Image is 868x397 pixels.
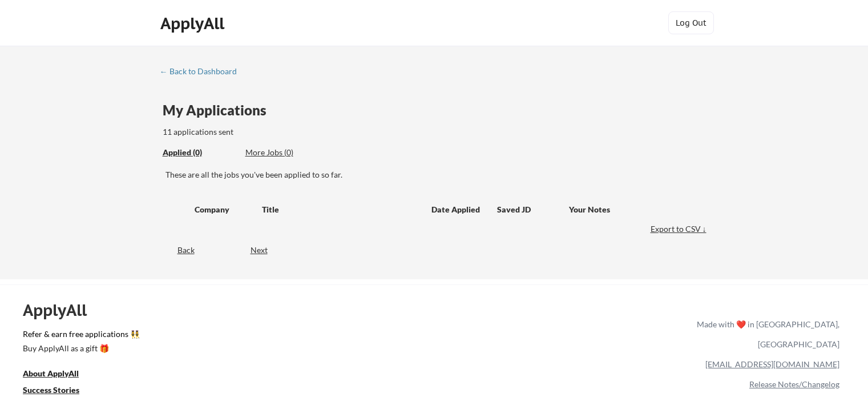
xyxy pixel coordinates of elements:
div: These are job applications we think you'd be a good fit for, but couldn't apply you to automatica... [245,147,329,159]
div: Your Notes [569,204,699,215]
u: Success Stories [23,385,79,395]
div: ApplyAll [23,300,100,320]
a: Release Notes/Changelog [749,379,839,389]
div: Date Applied [431,204,482,215]
a: About ApplyAll [23,367,95,382]
div: Saved JD [497,199,569,219]
u: About ApplyAll [23,368,79,378]
div: More Jobs (0) [245,147,329,158]
div: These are all the jobs you've been applied to so far. [163,147,237,159]
div: ApplyAll [160,14,228,33]
div: 11 applications sent [163,126,383,138]
div: My Applications [163,103,276,117]
a: Refer & earn free applications 👯‍♀️ [23,330,458,342]
div: Back [160,244,195,256]
button: Log Out [668,11,714,34]
div: ← Back to Dashboard [160,67,245,75]
div: These are all the jobs you've been applied to so far. [165,169,709,181]
div: Title [262,204,421,215]
div: Next [251,244,281,256]
div: Company [195,204,252,215]
div: Export to CSV ↓ [651,223,709,235]
div: Made with ❤️ in [GEOGRAPHIC_DATA], [GEOGRAPHIC_DATA] [692,314,839,354]
div: Applied (0) [163,147,237,158]
a: [EMAIL_ADDRESS][DOMAIN_NAME] [705,359,839,369]
a: ← Back to Dashboard [160,67,245,78]
div: Buy ApplyAll as a gift 🎁 [23,344,137,352]
a: Buy ApplyAll as a gift 🎁 [23,342,137,356]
